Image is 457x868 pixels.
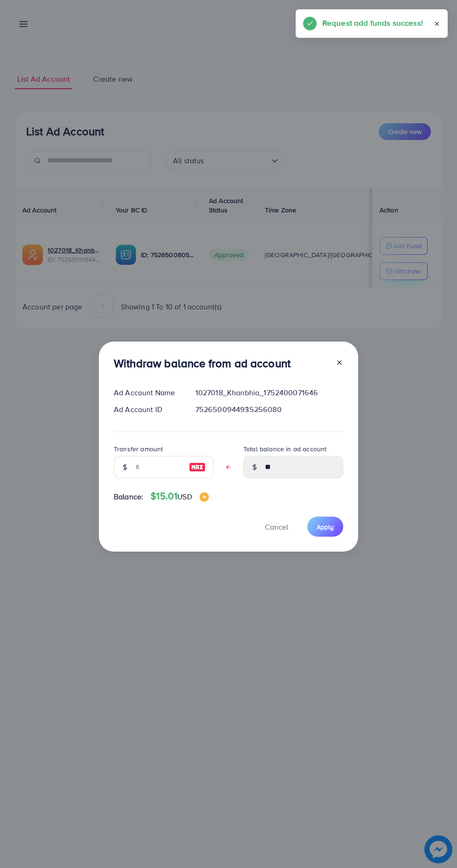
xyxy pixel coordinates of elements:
[177,491,192,502] span: USD
[243,444,326,454] label: Total balance in ad account
[106,404,188,415] div: Ad Account ID
[188,387,351,398] div: 1027018_Khanbhia_1752400071646
[322,17,423,29] h5: Request add funds success!
[114,444,163,454] label: Transfer amount
[317,522,334,532] span: Apply
[151,490,208,502] h4: $15.01
[307,517,343,537] button: Apply
[114,491,143,502] span: Balance:
[188,404,351,415] div: 7526500944935256080
[200,492,209,502] img: image
[114,357,291,370] h3: Withdraw balance from ad account
[253,517,300,537] button: Cancel
[265,522,288,532] span: Cancel
[106,387,188,398] div: Ad Account Name
[189,462,206,473] img: image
